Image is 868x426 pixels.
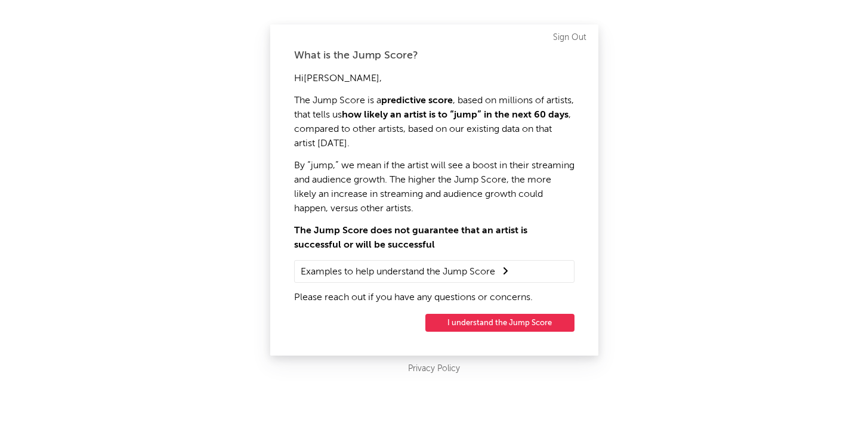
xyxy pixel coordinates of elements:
p: Hi [PERSON_NAME] , [294,72,574,86]
strong: predictive score [381,96,453,106]
strong: how likely an artist is to “jump” in the next 60 days [342,110,569,120]
div: What is the Jump Score? [294,48,574,63]
button: I understand the Jump Score [425,314,574,332]
strong: The Jump Score does not guarantee that an artist is successful or will be successful [294,226,527,250]
p: The Jump Score is a , based on millions of artists, that tells us , compared to other artists, ba... [294,94,574,151]
a: Sign Out [553,30,586,45]
p: By “jump,” we mean if the artist will see a boost in their streaming and audience growth. The hig... [294,159,574,216]
p: Please reach out if you have any questions or concerns. [294,291,574,305]
summary: Examples to help understand the Jump Score [301,264,568,279]
a: Privacy Policy [408,362,460,376]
